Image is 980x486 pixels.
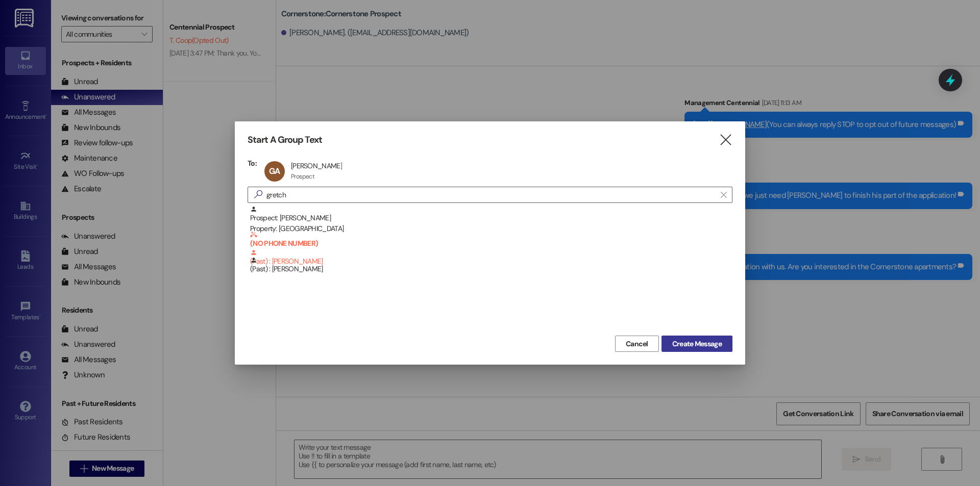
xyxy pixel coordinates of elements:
[626,339,648,349] span: Cancel
[250,257,732,274] div: (Past) : [PERSON_NAME]
[615,336,659,352] button: Cancel
[248,231,732,257] div: (NO PHONE NUMBER) (Past) : [PERSON_NAME]
[291,161,342,170] div: [PERSON_NAME]
[250,231,732,248] b: (NO PHONE NUMBER)
[721,191,726,199] i: 
[716,187,732,202] button: Clear text
[248,134,322,146] h3: Start A Group Text
[291,172,314,181] div: Prospect
[250,231,732,267] div: (Past) : [PERSON_NAME]
[269,166,280,176] span: GA
[719,135,732,145] i: 
[266,188,716,202] input: Search for any contact or apartment
[248,159,257,168] h3: To:
[248,257,732,282] div: (Past) : [PERSON_NAME]
[248,206,732,231] div: Prospect: [PERSON_NAME]Property: [GEOGRAPHIC_DATA]
[250,189,266,200] i: 
[661,336,732,352] button: Create Message
[250,223,732,234] div: Property: [GEOGRAPHIC_DATA]
[672,339,722,349] span: Create Message
[250,206,732,235] div: Prospect: [PERSON_NAME]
